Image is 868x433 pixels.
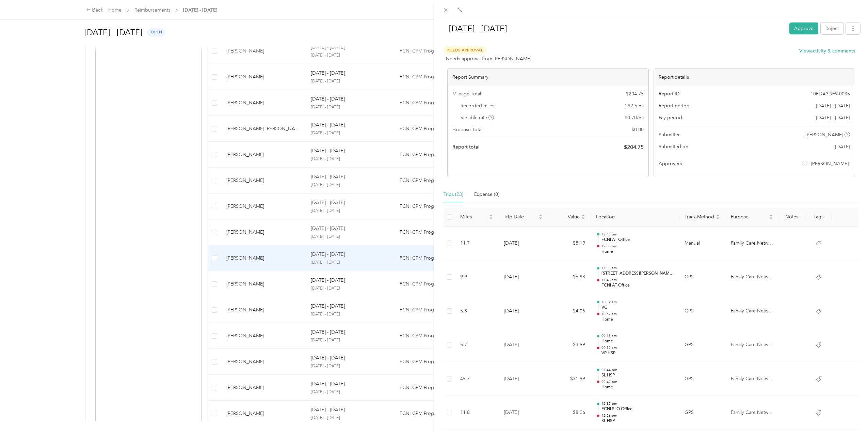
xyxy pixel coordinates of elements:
p: FCNI AT Office [601,237,674,243]
td: $8.26 [548,396,591,430]
td: Family Care Network [725,396,778,430]
span: caret-up [581,213,585,217]
th: Miles [455,208,498,227]
p: 12:56 pm [601,413,674,418]
span: $ 204.75 [624,143,644,151]
td: [DATE] [498,362,548,396]
span: Mileage Total [452,90,481,97]
th: Track Method [679,208,725,227]
td: GPS [679,260,725,294]
td: [DATE] [498,227,548,261]
p: 12:58 pm [601,244,674,249]
p: FCNI AT Office [601,282,674,289]
span: Report total [452,143,480,151]
span: Pay period [659,114,682,121]
p: Home [601,338,674,344]
div: Report Summary [448,69,648,86]
span: caret-down [581,216,585,220]
td: [DATE] [498,396,548,430]
td: Family Care Network [725,260,778,294]
span: [DATE] [835,143,850,150]
span: Report ID [659,90,680,97]
th: Purpose [725,208,778,227]
p: SL HSP [601,418,674,424]
th: Location [591,208,679,227]
td: [DATE] [498,260,548,294]
td: $3.99 [548,328,591,362]
p: Home [601,316,674,323]
button: Reject [821,22,843,34]
p: VC [601,305,674,311]
p: 09:52 am [601,345,674,350]
iframe: Everlance-gr Chat Button Frame [830,395,868,433]
span: Report period [659,102,690,109]
td: 11.7 [455,227,498,261]
td: $8.19 [548,227,591,261]
span: Needs approval from [PERSON_NAME] [446,55,531,62]
span: caret-down [769,216,773,220]
span: Miles [460,214,487,220]
span: caret-down [489,216,493,220]
p: 10:57 am [601,312,674,316]
span: caret-up [769,213,773,217]
span: 292.5 mi [625,102,644,109]
button: Viewactivity & comments [799,47,855,55]
td: GPS [679,294,725,328]
td: 11.8 [455,396,498,430]
th: Tags [805,208,832,227]
td: 5.8 [455,294,498,328]
span: $ 0.70 / mi [625,114,644,121]
span: Variable rate [461,114,494,121]
p: 01:44 pm [601,368,674,372]
td: Family Care Network [725,227,778,261]
span: Submitted on [659,143,688,150]
p: 12:45 pm [601,232,674,237]
p: 02:42 pm [601,380,674,384]
p: SL HSP [601,372,674,378]
div: Report details [654,69,855,86]
span: Approvers [659,160,682,167]
span: Value [553,214,580,220]
td: Manual [679,227,725,261]
span: Expense Total [452,126,482,133]
span: Track Method [685,214,714,220]
td: $6.93 [548,260,591,294]
th: Value [548,208,591,227]
span: caret-up [489,213,493,217]
span: [DATE] - [DATE] [816,114,850,121]
div: Expense (0) [474,191,499,198]
p: VP HSP [601,350,674,356]
td: $31.99 [548,362,591,396]
span: [DATE] - [DATE] [816,102,850,109]
td: 5.7 [455,328,498,362]
td: 9.9 [455,260,498,294]
span: 10FDA3DF9-0035 [810,90,850,97]
p: 12:35 pm [601,401,674,406]
td: Family Care Network [725,362,778,396]
p: Home [601,384,674,390]
h1: Sep 15 - 28, 2025 [442,20,785,37]
p: [STREET_ADDRESS][PERSON_NAME][PERSON_NAME] [601,270,674,277]
p: 11:31 am [601,266,674,270]
td: GPS [679,396,725,430]
span: [PERSON_NAME] [811,160,849,167]
button: Approve [789,22,818,34]
th: Trip Date [498,208,548,227]
div: Trips (23) [444,191,463,198]
span: [PERSON_NAME] [805,131,843,138]
span: Purpose [731,214,768,220]
th: Notes [778,208,805,227]
td: [DATE] [498,328,548,362]
span: Recorded miles [461,102,494,109]
span: caret-up [716,213,720,217]
p: Home [601,249,674,255]
td: [DATE] [498,294,548,328]
span: $ 0.00 [631,126,644,133]
td: GPS [679,328,725,362]
span: caret-down [716,216,720,220]
td: Family Care Network [725,294,778,328]
p: FCNI SLO Office [601,406,674,412]
span: caret-down [539,216,543,220]
td: Family Care Network [725,328,778,362]
span: Trip Date [504,214,537,220]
